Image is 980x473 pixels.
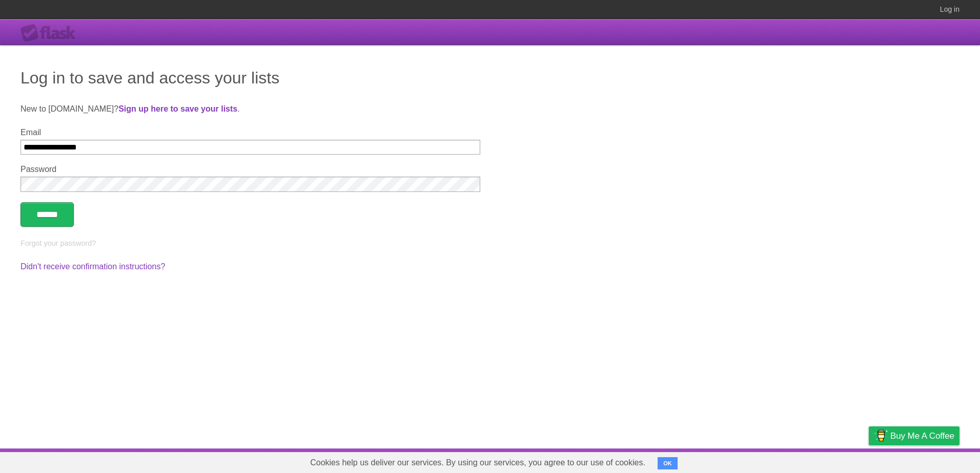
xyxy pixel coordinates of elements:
a: Suggest a feature [895,451,959,470]
a: Privacy [855,451,882,470]
div: Flask [21,24,82,42]
a: Sign up here to save your lists [118,104,237,113]
h1: Log in to save and access your lists [21,66,959,90]
span: Cookies help us deliver our services. By using our services, you agree to our use of cookies. [300,453,656,473]
a: Didn't receive confirmation instructions? [21,262,165,271]
button: OK [658,457,678,469]
a: Terms [821,451,843,470]
a: Buy me a coffee [869,426,959,445]
label: Password [21,165,480,174]
span: Buy me a coffee [890,427,954,445]
a: Forgot your password? [21,239,96,247]
a: Developers [766,451,808,470]
label: Email [21,128,480,137]
a: About [732,451,754,470]
img: Buy me a coffee [874,427,888,444]
p: New to [DOMAIN_NAME]? . [21,103,959,115]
